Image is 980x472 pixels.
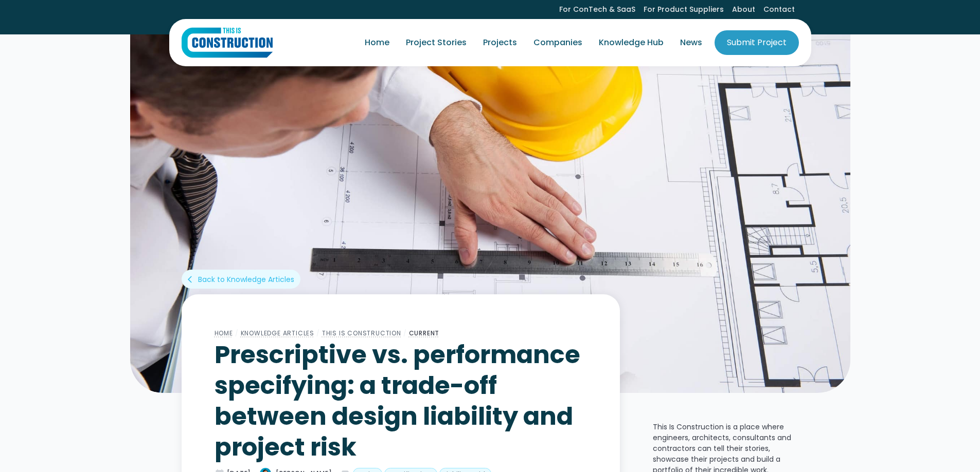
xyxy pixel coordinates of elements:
[233,327,241,339] div: /
[182,27,273,58] img: This Is Construction Logo
[188,274,196,285] div: arrow_back_ios
[398,28,475,57] a: Project Stories
[525,28,591,57] a: Companies
[591,28,672,57] a: Knowledge Hub
[322,329,401,337] a: This Is Construction
[357,28,398,57] a: Home
[727,36,787,49] div: Submit Project
[130,33,850,393] img: Prescriptive vs. performance specifying: a trade-off between design liability and project risk
[215,329,233,337] a: Home
[715,30,799,55] a: Submit Project
[241,329,314,337] a: Knowledge Articles
[215,339,587,463] h1: Prescriptive vs. performance specifying: a trade-off between design liability and project risk
[198,274,294,285] div: Back to Knowledge Articles
[182,27,273,58] a: home
[475,28,525,57] a: Projects
[672,28,710,57] a: News
[182,270,300,289] a: arrow_back_iosBack to Knowledge Articles
[401,327,409,339] div: /
[314,327,322,339] div: /
[409,329,440,337] a: Current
